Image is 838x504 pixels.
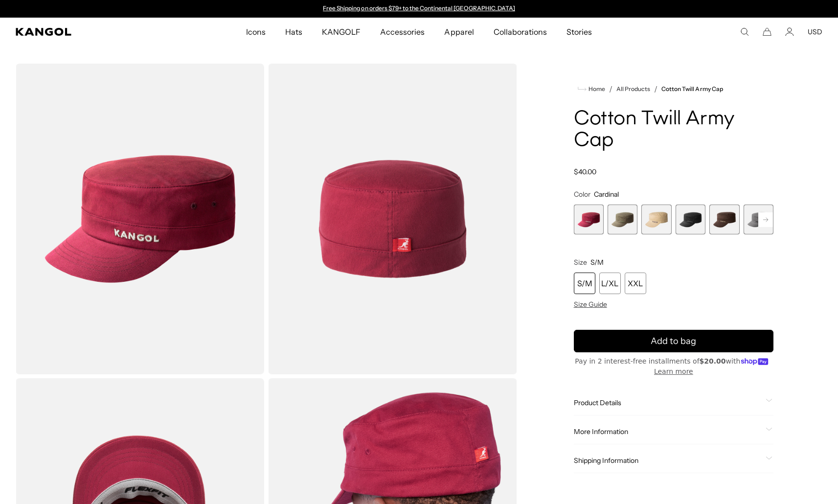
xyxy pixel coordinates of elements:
a: Cotton Twill Army Cap [661,86,723,92]
a: Accessories [370,18,434,46]
span: Stories [566,18,592,46]
img: color-cardinal [16,64,264,374]
summary: Search here [740,27,749,36]
li: / [650,83,657,95]
div: 1 of 2 [318,5,520,13]
span: Home [587,86,605,92]
a: KANGOLF [312,18,370,46]
a: Collaborations [484,18,557,46]
div: 2 of 9 [608,205,637,234]
img: color-cardinal [268,64,517,374]
span: Color [574,190,590,199]
a: Home [578,85,605,93]
label: Grey [744,205,773,234]
button: Add to bag [574,330,773,352]
label: Brown [709,205,739,234]
a: Kangol [16,28,162,36]
a: Apparel [434,18,483,46]
label: Black [676,205,705,234]
a: Icons [236,18,275,46]
label: Beige [641,205,671,234]
div: 3 of 9 [641,205,671,234]
a: Free Shipping on orders $79+ to the Continental [GEOGRAPHIC_DATA] [323,4,515,12]
span: Apparel [444,18,474,46]
span: More Information [574,427,762,436]
div: 4 of 9 [676,205,705,234]
span: KANGOLF [322,18,361,46]
button: Cart [763,27,771,36]
a: Stories [557,18,602,46]
span: Shipping Information [574,456,762,465]
button: USD [808,27,822,36]
div: L/XL [599,273,621,294]
slideshow-component: Announcement bar [318,5,520,13]
a: All Products [616,86,650,92]
span: $40.00 [574,167,596,176]
div: S/M [574,273,595,294]
span: Add to bag [651,335,696,348]
label: Green [608,205,637,234]
span: Product Details [574,398,762,407]
div: 5 of 9 [709,205,739,234]
div: 6 of 9 [744,205,773,234]
a: Hats [275,18,312,46]
div: Announcement [318,5,520,13]
span: Size Guide [574,300,607,309]
span: Collaborations [494,18,547,46]
span: Size [574,258,587,267]
div: XXL [625,273,646,294]
span: S/M [590,258,604,267]
span: Hats [285,18,302,46]
a: Account [785,27,794,36]
span: Cardinal [594,190,619,199]
label: Cardinal [574,205,604,234]
div: 1 of 9 [574,205,604,234]
span: Accessories [380,18,425,46]
li: / [605,83,612,95]
nav: breadcrumbs [574,83,773,95]
h1: Cotton Twill Army Cap [574,109,773,152]
span: Icons [246,18,266,46]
